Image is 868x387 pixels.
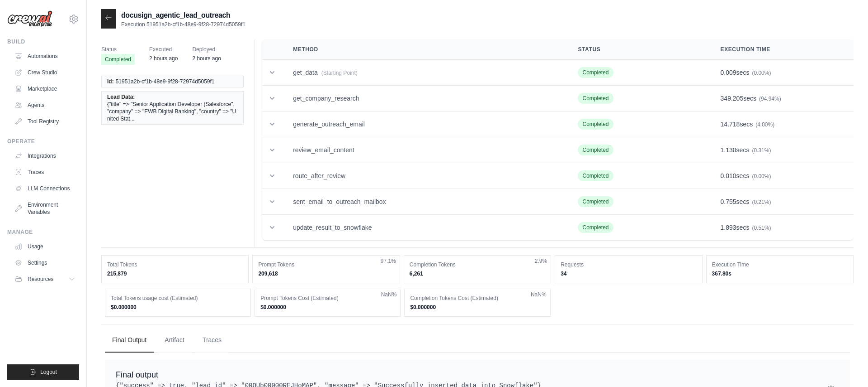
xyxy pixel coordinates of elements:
span: Completed [578,67,613,78]
td: secs [710,111,854,137]
span: {"title" => "Senior Application Developer (Salesforce", "company" => "EWB Digital Banking", "coun... [107,101,238,122]
a: Marketplace [11,82,79,96]
span: 0.009 [721,69,736,76]
td: secs [710,189,854,215]
dd: 34 [561,270,696,277]
span: 1.130 [721,146,736,154]
span: (Starting Point) [321,70,358,76]
span: (0.51%) [752,225,771,231]
td: secs [710,60,854,86]
th: Status [567,39,709,60]
span: Logout [40,368,57,376]
span: Lead Data: [107,93,135,101]
span: Status [101,45,135,54]
span: NaN% [531,291,547,298]
dt: Total Tokens usage cost (Estimated) [111,295,245,302]
a: Usage [11,239,79,254]
span: Id: [107,78,114,85]
span: Completed [578,145,613,155]
span: (0.21%) [752,199,771,205]
span: (4.00%) [755,121,774,128]
a: LLM Connections [11,181,79,196]
span: Completed [578,93,613,104]
div: Build [7,38,79,45]
dt: Prompt Tokens [258,261,394,268]
dd: $0.000000 [111,304,245,311]
dd: 367.80s [712,270,848,277]
button: Final Output [105,328,154,353]
th: Execution Time [710,39,854,60]
dt: Completion Tokens Cost (Estimated) [410,295,544,302]
a: Agents [11,98,79,112]
td: secs [710,86,854,111]
td: get_company_research [282,86,567,111]
a: Settings [11,256,79,270]
p: Execution 51951a2b-cf1b-48e9-9f28-72974d5059f1 [121,21,245,28]
a: Crew Studio [11,65,79,80]
button: Resources [11,272,79,286]
a: Integrations [11,149,79,163]
span: 1.893 [721,224,736,231]
span: Completed [101,54,135,65]
span: Completed [578,222,613,233]
span: (94.94%) [759,96,781,102]
td: secs [710,137,854,163]
dd: 215,879 [107,270,243,277]
td: get_data [282,60,567,86]
td: review_email_content [282,137,567,163]
img: Logo [7,10,52,28]
span: 0.010 [721,172,736,179]
span: (0.31%) [752,147,771,154]
span: Executed [149,45,178,54]
button: Traces [195,328,229,353]
dt: Prompt Tokens Cost (Estimated) [260,295,395,302]
span: 97.1% [381,257,396,265]
th: Method [282,39,567,60]
dd: $0.000000 [260,304,395,311]
span: Final output [116,370,158,379]
dd: $0.000000 [410,304,544,311]
button: Artifact [157,328,192,353]
span: 2.9% [535,257,547,265]
h2: docusign_agentic_lead_outreach [121,10,245,21]
span: Deployed [192,45,221,54]
button: Logout [7,364,79,380]
span: (0.00%) [752,70,771,76]
a: Tool Registry [11,114,79,129]
td: secs [710,163,854,189]
td: generate_outreach_email [282,111,567,137]
dd: 6,261 [410,270,545,277]
div: Manage [7,228,79,236]
a: Traces [11,165,79,179]
span: Resources [28,276,53,283]
span: 0.755 [721,198,736,205]
dt: Completion Tokens [410,261,545,268]
span: NaN% [381,291,397,298]
span: 14.718 [721,121,740,128]
a: Automations [11,49,79,63]
td: sent_email_to_outreach_mailbox [282,189,567,215]
time: August 22, 2025 at 09:49 CDT [192,55,221,62]
span: Completed [578,119,613,130]
dd: 209,618 [258,270,394,277]
dt: Requests [561,261,696,268]
span: 51951a2b-cf1b-48e9-9f28-72974d5059f1 [116,78,215,85]
a: Environment Variables [11,198,79,219]
span: 349.205 [721,95,744,102]
td: route_after_review [282,163,567,189]
span: Completed [578,196,613,207]
span: Completed [578,170,613,181]
dt: Total Tokens [107,261,243,268]
td: update_result_to_snowflake [282,215,567,241]
span: (0.00%) [752,173,771,179]
time: August 22, 2025 at 10:26 CDT [149,55,178,62]
dt: Execution Time [712,261,848,268]
div: Operate [7,138,79,145]
td: secs [710,215,854,241]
